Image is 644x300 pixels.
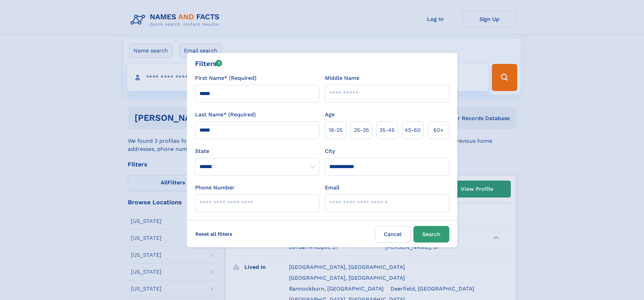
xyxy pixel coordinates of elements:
label: Cancel [375,226,411,243]
span: 25‑35 [354,126,369,134]
button: Search [413,226,449,243]
div: Filters [195,59,222,69]
label: Phone Number [195,184,235,192]
span: 45‑60 [405,126,421,134]
span: 60+ [433,126,444,134]
label: Last Name* (Required) [195,111,256,119]
label: Email [325,184,339,192]
span: 35‑45 [379,126,395,134]
label: Reset all filters [191,226,237,242]
label: Age [325,111,335,119]
label: Middle Name [325,74,359,82]
span: 18‑25 [329,126,342,134]
label: State [195,147,319,155]
label: First Name* (Required) [195,74,257,82]
label: City [325,147,335,155]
